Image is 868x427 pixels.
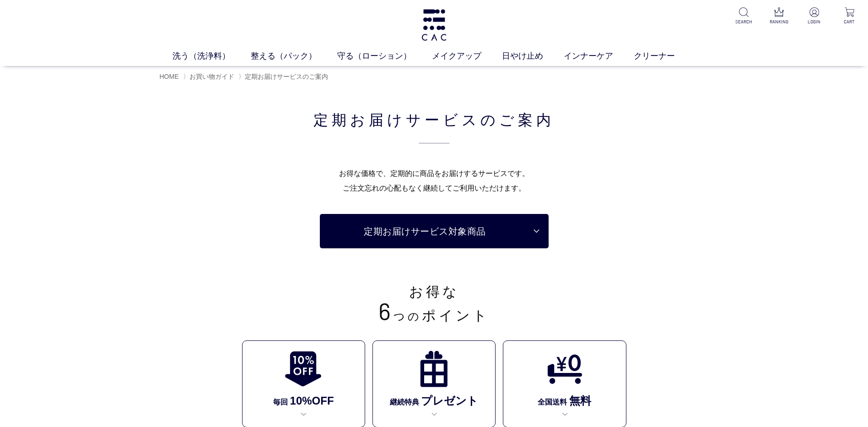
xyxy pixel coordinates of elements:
span: 10%OFF [288,394,334,407]
span: プレゼント [419,394,479,407]
p: つの [205,299,663,323]
span: 定期お届けサービスのご案内 [245,73,328,80]
a: CART [838,7,861,25]
p: 毎回 [273,391,334,409]
p: 全国送料 [538,391,591,409]
img: 全国送料無料 [546,350,583,388]
p: RANKING [768,18,790,25]
a: 日やけ止め [502,50,564,62]
span: 無料 [567,394,591,407]
a: 守る（ローション） [337,50,432,62]
p: お得な [205,285,663,299]
img: 継続特典プレゼント [415,350,453,388]
img: 10%OFF [285,350,322,388]
p: SEARCH [733,18,755,25]
a: インナーケア [564,50,634,62]
a: お買い物ガイド [189,73,234,80]
img: logo [420,9,448,41]
p: 継続特典 [390,391,479,409]
a: RANKING [768,7,790,25]
a: メイクアップ [432,50,502,62]
p: LOGIN [803,18,825,25]
a: クリーナー [634,50,695,62]
a: 定期お届けサービス対象商品 [320,214,549,248]
p: お得な価格で、定期的に商品を お届けするサービスです。 ご注文忘れの心配もなく 継続してご利用いただけます。 [205,166,663,196]
span: ポイント [422,308,490,323]
a: 洗う（洗浄料） [173,50,251,62]
a: 整える（パック） [251,50,337,62]
p: CART [838,18,861,25]
li: 〉 [183,72,237,81]
span: 6 [378,296,394,325]
a: LOGIN [803,7,825,25]
li: 〉 [238,72,330,81]
a: SEARCH [733,7,755,25]
a: HOME [160,73,179,80]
